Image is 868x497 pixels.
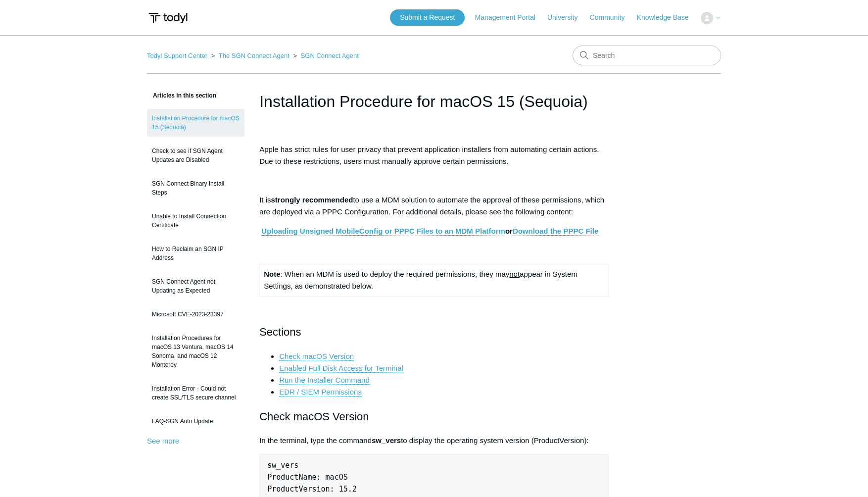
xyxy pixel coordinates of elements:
[147,329,244,374] a: Installation Procedures for macOS 13 Ventura, macOS 14 Sonoma, and macOS 12 Monterey
[147,240,244,267] a: How to Reclaim an SGN IP Address
[547,12,587,23] a: University
[637,12,699,23] a: Knowledge Base
[147,379,244,407] a: Installation Error - Could not create SSL/TLS secure channel
[147,272,244,300] a: SGN Connect Agent not Updating as Expected
[147,52,209,59] li: Todyl Support Center
[147,52,207,59] a: Todyl Support Center
[259,408,609,425] h2: Check macOS Version
[279,388,362,397] a: EDR / SIEM Permissions
[147,109,244,137] a: Installation Procedure for macOS 15 (Sequoia)
[372,436,401,445] strong: sw_vers
[279,352,354,361] a: Check macOS Version
[147,412,244,431] a: FAQ-SGN Auto Update
[291,52,358,59] li: SGN Connect Agent
[264,270,280,278] strong: Note
[147,437,179,445] a: See more
[509,270,520,278] span: not
[390,9,465,26] a: Submit a Request
[259,194,609,218] p: It is to use a MDM solution to automate the approval of these permissions, which are deployed via...
[147,207,244,235] a: Unable to Install Connection Certificate
[147,174,244,202] a: SGN Connect Binary Install Steps
[259,90,609,113] h1: Installation Procedure for macOS 15 (Sequoia)
[261,227,598,236] strong: or
[271,196,353,204] strong: strongly recommended
[219,52,289,59] a: The SGN Connect Agent
[261,227,505,236] a: Uploading Unsigned MobileConfig or PPPC Files to an MDM Platform
[279,364,403,373] a: Enabled Full Disk Access for Terminal
[301,52,359,59] a: SGN Connect Agent
[260,264,609,297] td: : When an MDM is used to deploy the required permissions, they may appear in System Settings, as ...
[259,323,609,341] h2: Sections
[209,52,291,59] li: The SGN Connect Agent
[259,435,609,447] p: In the terminal, type the command to display the operating system version (ProductVersion):
[147,92,216,99] span: Articles in this section
[259,144,609,167] p: Apple has strict rules for user privacy that prevent application installers from automating certa...
[147,305,244,324] a: Microsoft CVE-2023-23397
[590,12,635,23] a: Community
[513,227,598,236] a: Download the PPPC File
[147,9,189,27] img: Todyl Support Center Help Center home page
[573,46,721,65] input: Search
[147,142,244,169] a: Check to see if SGN Agent Updates are Disabled
[279,376,370,385] a: Run the Installer Command
[475,12,545,23] a: Management Portal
